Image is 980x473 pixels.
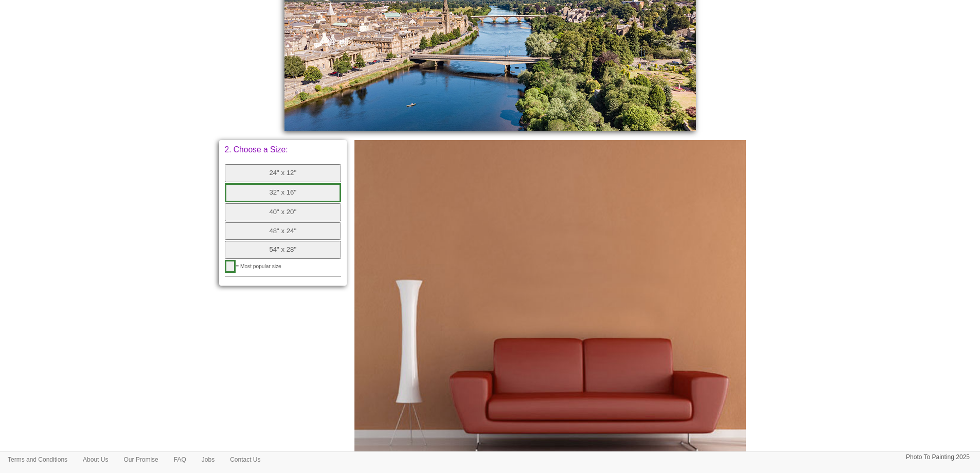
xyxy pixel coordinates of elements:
[75,452,116,467] a: About Us
[225,241,342,259] button: 54" x 28"
[225,203,342,221] button: 40" x 20"
[194,452,222,467] a: Jobs
[225,146,342,154] p: 2. Choose a Size:
[225,222,342,240] button: 48" x 24"
[225,183,342,202] button: 32" x 16"
[236,264,281,269] span: = Most popular size
[166,452,194,467] a: FAQ
[906,452,970,463] p: Photo To Painting 2025
[225,164,342,182] button: 24" x 12"
[116,452,166,467] a: Our Promise
[222,452,268,467] a: Contact Us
